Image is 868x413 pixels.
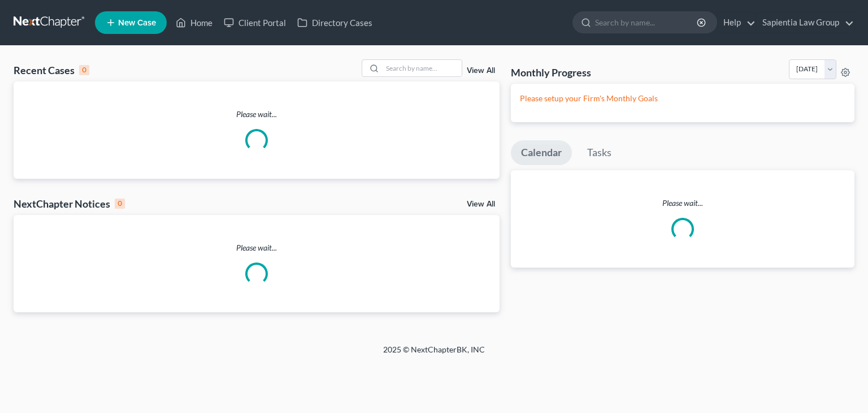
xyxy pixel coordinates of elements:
[520,93,845,104] p: Please setup your Firm's Monthly Goals
[383,60,462,76] input: Search by name...
[292,12,378,33] a: Directory Cases
[595,12,698,33] input: Search by name...
[112,344,756,364] div: 2025 © NextChapterBK, INC
[14,197,125,210] div: NextChapter Notices
[577,140,622,165] a: Tasks
[718,12,756,33] a: Help
[511,66,591,79] h3: Monthly Progress
[14,63,89,77] div: Recent Cases
[170,12,218,33] a: Home
[467,67,495,75] a: View All
[467,200,495,208] a: View All
[14,109,500,120] p: Please wait...
[79,65,89,75] div: 0
[118,19,156,27] span: New Case
[115,199,125,209] div: 0
[218,12,292,33] a: Client Portal
[14,242,500,253] p: Please wait...
[757,12,854,33] a: Sapientia Law Group
[511,197,854,209] p: Please wait...
[511,140,572,165] a: Calendar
